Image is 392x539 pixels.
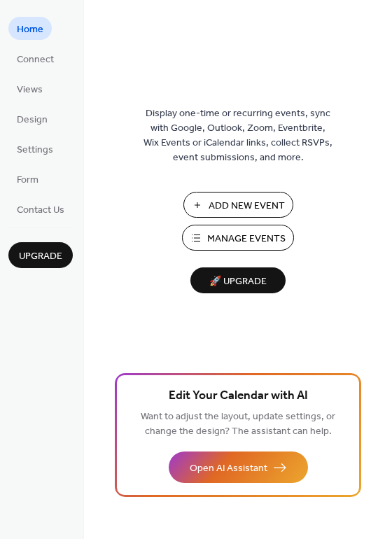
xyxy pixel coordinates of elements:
[169,451,308,483] button: Open AI Assistant
[182,225,294,251] button: Manage Events
[17,173,38,188] span: Form
[17,83,43,97] span: Views
[8,137,62,160] a: Settings
[207,232,286,246] span: Manage Events
[141,407,335,441] span: Want to adjust the layout, update settings, or change the design? The assistant can help.
[183,192,293,218] button: Add New Event
[8,167,47,190] a: Form
[199,272,277,291] span: 🚀 Upgrade
[8,77,51,100] a: Views
[8,107,56,130] a: Design
[8,47,62,70] a: Connect
[8,242,73,268] button: Upgrade
[17,143,53,157] span: Settings
[143,106,332,165] span: Display one-time or recurring events, sync with Google, Outlook, Zoom, Eventbrite, Wix Events or ...
[17,52,54,67] span: Connect
[209,199,285,213] span: Add New Event
[8,197,73,220] a: Contact Us
[19,249,62,264] span: Upgrade
[190,461,267,476] span: Open AI Assistant
[17,113,48,127] span: Design
[8,17,52,40] a: Home
[169,386,308,406] span: Edit Your Calendar with AI
[17,22,43,37] span: Home
[190,267,286,293] button: 🚀 Upgrade
[17,203,64,218] span: Contact Us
